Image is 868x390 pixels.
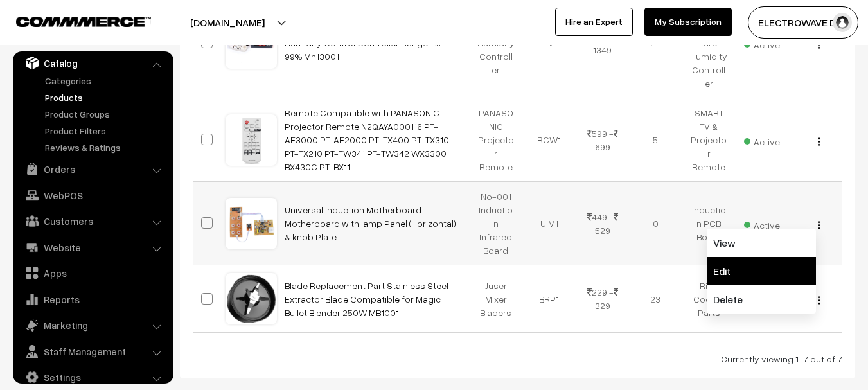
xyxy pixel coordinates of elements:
[16,184,169,207] a: WebPOS
[16,13,128,28] a: COMMMERCE
[707,229,816,257] a: View
[629,98,682,182] td: 5
[818,221,820,229] img: Menu
[744,132,780,148] span: Active
[707,285,816,314] a: Delete
[16,288,169,311] a: Reports
[576,265,629,333] td: 229 - 329
[644,8,732,36] a: My Subscription
[42,124,169,137] a: Product Filters
[522,182,576,265] td: UIM1
[42,91,169,104] a: Products
[522,98,576,182] td: RCW1
[522,265,576,333] td: BRP1
[42,141,169,154] a: Reviews & Ratings
[285,280,448,318] a: Blade Replacement Part Stainless Steel Extractor Blade Compatible for Magic Bullet Blender 250W M...
[470,265,523,333] td: Juser Mixer Bladers
[470,98,523,182] td: PANASONIC Projector Remote
[682,98,736,182] td: SMART TV & Projector Remote
[682,182,736,265] td: Induction PCB Board
[555,8,633,36] a: Hire an Expert
[707,257,816,285] a: Edit
[16,314,169,337] a: Marketing
[833,13,852,32] img: user
[285,107,449,172] a: Remote Compatible with PANASONIC Projector Remote N2QAYA000116 PT-AE3000 PT-AE2000 PT-TX400 PT-TX...
[818,137,820,146] img: Menu
[16,340,169,363] a: Staff Management
[42,107,169,121] a: Product Groups
[16,209,169,233] a: Customers
[285,204,456,242] a: Universal Induction Motherboard Motherboard with lamp Panel (Horizontal) & knob Plate
[145,6,310,39] button: [DOMAIN_NAME]
[576,98,629,182] td: 599 - 699
[748,6,858,39] button: ELECTROWAVE DE…
[16,236,169,259] a: Website
[16,17,151,26] img: COMMMERCE
[818,296,820,305] img: Menu
[42,74,169,87] a: Categories
[16,366,169,389] a: Settings
[16,51,169,75] a: Catalog
[629,265,682,333] td: 23
[629,182,682,265] td: 0
[16,261,169,285] a: Apps
[682,265,736,333] td: Rice Cooker Parts
[470,182,523,265] td: No-001 Induction Infrared Board
[744,215,780,232] span: Active
[16,157,169,181] a: Orders
[576,182,629,265] td: 449 - 529
[193,352,842,366] div: Currently viewing 1-7 out of 7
